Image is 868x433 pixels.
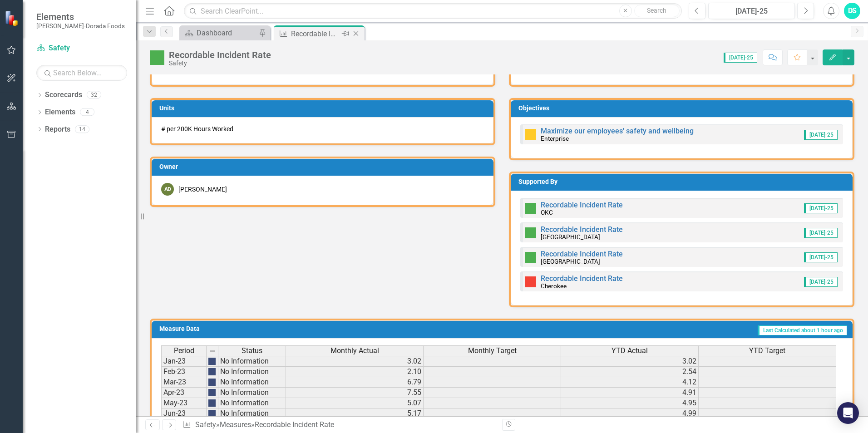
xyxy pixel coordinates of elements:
[804,130,838,140] span: [DATE]-25
[218,356,286,367] td: No Information
[209,348,216,355] img: 8DAGhfEEPCf229AAAAAElFTkSuQmCC
[286,398,424,408] td: 5.07
[75,125,89,133] div: 14
[174,347,194,355] span: Period
[541,258,600,265] small: [GEOGRAPHIC_DATA]
[518,178,848,185] h3: Supported By
[286,367,424,377] td: 2.10
[711,6,792,17] div: [DATE]-25
[178,185,227,194] div: [PERSON_NAME]
[561,356,699,367] td: 3.02
[804,252,838,262] span: [DATE]-25
[525,227,536,238] img: Above Target
[161,125,233,133] span: # per 200K Hours Worked
[5,10,20,26] img: ClearPoint Strategy
[208,358,216,365] img: png;base64,iVBORw0KGgoAAAANSUhEUgAAAJYAAADIAQMAAAAwS4omAAAAA1BMVEU9TXnnx7PJAAAACXBIWXMAAA7EAAAOxA...
[195,420,216,429] a: Safety
[286,408,424,419] td: 5.17
[36,11,125,22] span: Elements
[804,277,838,287] span: [DATE]-25
[159,325,372,332] h3: Measure Data
[518,105,848,112] h3: Objectives
[468,347,517,355] span: Monthly Target
[208,389,216,396] img: png;base64,iVBORw0KGgoAAAANSUhEUgAAAJYAAADIAQMAAAAwS4omAAAAA1BMVEU9TXnnx7PJAAAACXBIWXMAAA7EAAAOxA...
[159,105,489,112] h3: Units
[525,276,536,287] img: Below Plan
[561,367,699,377] td: 2.54
[541,282,567,290] small: Cherokee
[804,228,838,238] span: [DATE]-25
[708,3,795,19] button: [DATE]-25
[208,399,216,407] img: png;base64,iVBORw0KGgoAAAANSUhEUgAAAJYAAADIAQMAAAAwS4omAAAAA1BMVEU9TXnnx7PJAAAACXBIWXMAAA7EAAAOxA...
[541,225,623,234] a: Recordable Incident Rate
[161,388,207,398] td: Apr-23
[255,420,334,429] div: Recordable Incident Rate
[45,124,70,135] a: Reports
[541,127,694,135] a: Maximize our employees' safety and wellbeing
[561,408,699,419] td: 4.99
[525,252,536,263] img: Above Target
[844,3,860,19] button: DS
[218,367,286,377] td: No Information
[182,420,495,430] div: » »
[159,163,489,170] h3: Owner
[208,368,216,375] img: png;base64,iVBORw0KGgoAAAANSUhEUgAAAJYAAADIAQMAAAAwS4omAAAAA1BMVEU9TXnnx7PJAAAACXBIWXMAAA7EAAAOxA...
[161,367,207,377] td: Feb-23
[80,108,94,116] div: 4
[525,203,536,214] img: Above Target
[197,27,256,39] div: Dashboard
[804,203,838,213] span: [DATE]-25
[286,388,424,398] td: 7.55
[87,91,101,99] div: 32
[208,410,216,417] img: png;base64,iVBORw0KGgoAAAANSUhEUgAAAJYAAADIAQMAAAAwS4omAAAAA1BMVEU9TXnnx7PJAAAACXBIWXMAAA7EAAAOxA...
[150,50,164,65] img: Above Target
[161,398,207,408] td: May-23
[561,377,699,388] td: 4.12
[634,5,680,17] button: Search
[541,201,623,209] a: Recordable Incident Rate
[541,209,553,216] small: OKC
[612,347,648,355] span: YTD Actual
[724,53,757,63] span: [DATE]-25
[45,90,82,100] a: Scorecards
[218,377,286,388] td: No Information
[208,379,216,386] img: png;base64,iVBORw0KGgoAAAANSUhEUgAAAJYAAADIAQMAAAAwS4omAAAAA1BMVEU9TXnnx7PJAAAACXBIWXMAAA7EAAAOxA...
[169,60,271,67] div: Safety
[220,420,251,429] a: Measures
[36,43,127,54] a: Safety
[837,402,859,424] div: Open Intercom Messenger
[561,388,699,398] td: 4.91
[161,377,207,388] td: Mar-23
[218,408,286,419] td: No Information
[36,22,125,30] small: [PERSON_NAME]-Dorada Foods
[541,233,600,241] small: [GEOGRAPHIC_DATA]
[291,28,340,39] div: Recordable Incident Rate
[541,274,623,283] a: Recordable Incident Rate
[330,347,379,355] span: Monthly Actual
[161,408,207,419] td: Jun-23
[541,250,623,258] a: Recordable Incident Rate
[161,183,174,196] div: AD
[184,3,682,19] input: Search ClearPoint...
[286,377,424,388] td: 6.79
[286,356,424,367] td: 3.02
[161,356,207,367] td: Jan-23
[169,50,271,60] div: Recordable Incident Rate
[525,129,536,140] img: Caution
[218,388,286,398] td: No Information
[242,347,262,355] span: Status
[758,325,847,335] span: Last Calculated about 1 hour ago
[749,347,785,355] span: YTD Target
[541,135,569,142] small: Enterprise
[45,107,75,118] a: Elements
[182,27,256,39] a: Dashboard
[218,398,286,408] td: No Information
[36,65,127,81] input: Search Below...
[647,7,666,14] span: Search
[561,398,699,408] td: 4.95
